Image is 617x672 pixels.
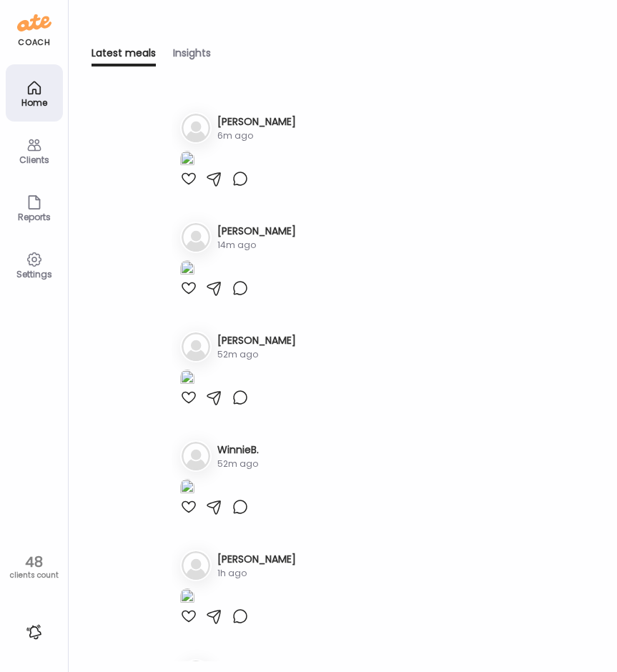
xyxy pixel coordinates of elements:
div: Insights [173,46,211,66]
img: bg-avatar-default.svg [182,223,210,252]
div: 48 [5,553,63,570]
div: 1h ago [217,567,296,580]
div: coach [18,36,50,49]
img: images%2FPwXOUG2Ou3S5GU6VFDz5V1EyW272%2FbJeApJtQrlW3UiSrg1NE%2FiobHqNjCj29IwYzXT3TE_1080 [180,260,194,280]
div: 52m ago [217,348,296,361]
img: images%2FCwVmBAurA3hVDyX7zFMjR08vqvc2%2FChBmpE7E2oAXph6wDZ1V%2FbLe02mhTkgKqQkrQ0giO_1080 [180,479,194,498]
div: Clients [9,155,60,164]
div: 14m ago [217,239,296,252]
div: clients count [5,570,63,580]
h3: [PERSON_NAME] [217,114,296,129]
img: images%2FX5mjPIVfEibkjvRJ8csVap2gWCh2%2F0JGO7O3k7MW07taALSWA%2FscHgkP5y2z4dRFVTLOz4_1080 [180,370,194,389]
div: Home [9,98,60,107]
h3: WinnieB. [217,443,259,458]
img: images%2FrBT6TZ4uYIhPTjNLOzfJnOCrYM52%2Fu5G8XOlg3iodGgdey10s%2Fgifh0t2AyxpgsEZt0vIt_1080 [180,588,194,608]
div: 52m ago [217,458,259,470]
div: Settings [9,270,60,279]
img: bg-avatar-default.svg [182,551,210,580]
div: Reports [9,212,60,222]
div: 6m ago [217,129,296,142]
h3: [PERSON_NAME] [217,552,296,567]
img: bg-avatar-default.svg [182,114,210,142]
h3: [PERSON_NAME] [217,333,296,348]
h3: [PERSON_NAME] [217,224,296,239]
img: ate [17,11,51,34]
div: Latest meals [92,46,156,66]
img: bg-avatar-default.svg [182,442,210,470]
img: images%2FaUaJOtuyhyYiMYRUAS5AgnZrxdF3%2FBu2y9bLIXCIlMeiC3MGN%2FkGnRDctw0wDWzjlYfzbj_1080 [180,151,194,170]
img: bg-avatar-default.svg [182,332,210,361]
